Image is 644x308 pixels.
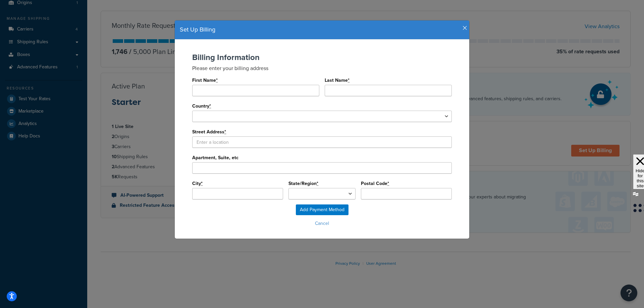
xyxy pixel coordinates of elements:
button: Cancel [181,219,463,229]
label: State/Region [288,181,319,186]
h4: Set Up Billing [180,25,464,34]
abbr: required [348,77,350,84]
abbr: required [317,180,318,187]
p: Please enter your billing address [192,64,452,72]
input: Add Payment Method [296,204,348,215]
label: Country [192,104,211,109]
label: Last Name [325,78,350,83]
label: Postal Code [361,181,389,186]
abbr: required [209,103,211,110]
abbr: required [387,180,389,187]
label: Apartment, Suite, etc [192,155,238,160]
h2: Billing Information [192,53,452,62]
abbr: required [201,180,203,187]
input: Enter a location [192,136,452,148]
label: City [192,181,203,186]
abbr: required [224,128,226,135]
abbr: required [216,77,218,84]
label: First Name [192,78,218,83]
label: Street Address [192,129,226,135]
